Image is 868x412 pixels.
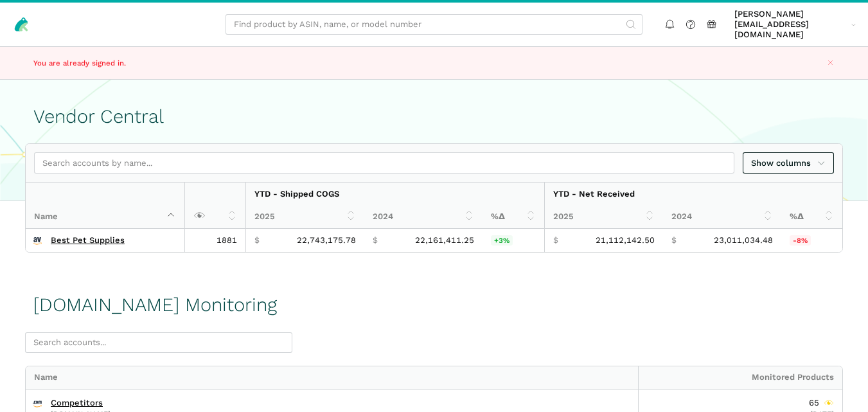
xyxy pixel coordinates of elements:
[483,229,544,252] td: 2.63%
[553,235,558,246] span: $
[245,206,364,229] th: 2025: activate to sort column ascending
[373,235,378,246] span: $
[553,189,635,199] strong: YTD - Net Received
[297,235,356,246] span: 22,743,175.78
[51,398,103,408] a: Competitors
[26,366,638,390] div: Name
[483,206,544,229] th: %Δ: activate to sort column ascending
[226,14,642,35] input: Find product by ASIN, name, or model number
[34,152,734,174] input: Search accounts by name...
[596,235,655,246] span: 21,112,142.50
[184,229,245,252] td: 1881
[638,366,842,390] div: Monitored Products
[184,183,245,229] th: : activate to sort column ascending
[743,152,834,174] a: Show columns
[731,7,860,42] a: [PERSON_NAME][EMAIL_ADDRESS][DOMAIN_NAME]
[25,332,292,354] input: Search accounts...
[751,157,826,170] span: Show columns
[33,106,835,127] h1: Vendor Central
[51,235,125,246] a: Best Pet Supplies
[364,206,483,229] th: 2024: activate to sort column ascending
[781,229,842,252] td: -8.25%
[254,189,339,199] strong: YTD - Shipped COGS
[671,235,677,246] span: $
[809,398,834,408] div: 65
[544,206,663,229] th: 2025: activate to sort column ascending
[790,235,811,246] span: -8%
[491,235,513,246] span: +3%
[26,183,184,229] th: Name : activate to sort column descending
[734,9,847,40] span: [PERSON_NAME][EMAIL_ADDRESS][DOMAIN_NAME]
[781,206,842,229] th: %Δ: activate to sort column ascending
[663,206,781,229] th: 2024: activate to sort column ascending
[823,55,838,70] button: Close
[254,235,260,246] span: $
[33,294,277,316] h1: [DOMAIN_NAME] Monitoring
[714,235,773,246] span: 23,011,034.48
[33,58,326,69] p: You are already signed in.
[415,235,474,246] span: 22,161,411.25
